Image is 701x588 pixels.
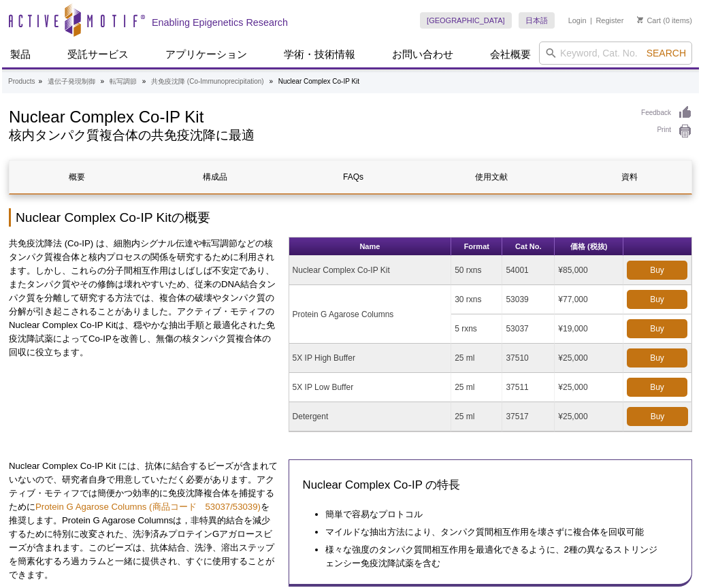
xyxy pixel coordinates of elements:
td: ¥77,000 [555,285,623,314]
a: Products [8,76,35,88]
input: Keyword, Cat. No. [539,42,692,65]
li: マイルドな抽出方法により、タンパク質間相互作用を壊さずに複合体を回収可能 [325,521,665,539]
td: 54001 [502,256,555,285]
li: Nuclear Complex Co-IP Kit [278,78,359,85]
td: 53037 [502,314,555,344]
th: Format [451,238,502,256]
a: 資料 [563,161,697,193]
a: Cart [637,16,661,25]
td: 50 rxns [451,256,502,285]
li: | [590,12,592,29]
li: (0 items) [637,12,692,29]
td: 25 ml [451,373,502,402]
td: 37510 [502,344,555,373]
p: 共免疫沈降法 (Co-IP) は、細胞内シグナル伝達や転写調節などの核タンパク質複合体と核内プロセスの関係を研究するために利用されます。しかし、これらの分子間相互作用はしばしば不安定であり、また... [9,237,278,359]
a: [GEOGRAPHIC_DATA] [420,12,512,29]
td: 37511 [502,373,555,402]
a: 概要 [10,161,144,193]
a: アプリケーション [157,42,255,67]
a: Buy [627,261,687,280]
h1: Nuclear Complex Co-IP Kit [9,105,627,126]
td: Detergent [289,402,452,431]
td: 53039 [502,285,555,314]
a: Buy [627,378,687,397]
td: ¥85,000 [555,256,623,285]
td: ¥25,000 [555,373,623,402]
a: 会社概要 [482,42,539,67]
a: 日本語 [519,12,555,29]
a: Buy [627,319,687,338]
td: 30 rxns [451,285,502,314]
a: 遺伝子発現制御 [48,76,95,88]
td: 5 rxns [451,314,502,344]
h2: Nuclear Complex Co-IP Kitの概要 [9,208,692,227]
h2: Enabling Epigenetics Research [152,16,288,29]
td: ¥19,000 [555,314,623,344]
a: Feedback [641,105,692,120]
a: 製品 [2,42,39,67]
th: Name [289,238,452,256]
a: 使用文献 [425,161,559,193]
a: Buy [627,290,687,309]
a: お問い合わせ [384,42,461,67]
li: » [142,78,146,85]
a: 学術・技術情報 [276,42,363,67]
th: 価格 (税抜) [555,238,623,256]
li: » [269,78,273,85]
th: Cat No. [502,238,555,256]
a: Buy [627,348,687,367]
td: 5X IP Low Buffer [289,373,452,402]
a: Buy [627,407,688,426]
td: 25 ml [451,402,502,431]
span: Search [647,48,686,59]
h3: Nuclear Complex Co-IP の特長 [303,477,678,493]
p: Nuclear Complex Co-IP Kit には、抗体に結合するビーズが含まれていないので、研究者自身で用意していただく必要があります。アクティブ・モティフでは簡便かつ効率的に免疫沈降複... [9,459,278,582]
a: Register [596,16,623,25]
td: 25 ml [451,344,502,373]
td: Nuclear Complex Co-IP Kit [289,256,452,285]
a: 転写調節 [110,76,137,88]
li: » [38,78,42,85]
td: 5X IP High Buffer [289,344,452,373]
a: 共免疫沈降 (Co-Immunoprecipitation) [151,76,264,88]
li: » [101,78,105,85]
button: Search [642,47,690,59]
a: FAQs [286,161,420,193]
td: ¥25,000 [555,402,623,431]
li: 様々な強度のタンパク質間相互作用を最適化できるように、2種の異なるストリンジェンシー免疫沈降試薬を含む [325,539,665,570]
td: Protein G Agarose Columns [289,285,452,344]
a: Print [641,124,692,139]
li: 簡単で容易なプロトコル [325,504,665,521]
a: Protein G Agarose Columns (商品コード 53037/53039) [35,502,261,512]
td: ¥25,000 [555,344,623,373]
a: Login [568,16,587,25]
h2: 核内タンパク質複合体の共免疫沈降に最適 [9,129,627,142]
img: Your Cart [637,16,643,23]
a: 構成品 [148,161,282,193]
td: 37517 [502,402,555,431]
a: 受託サービス [59,42,137,67]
